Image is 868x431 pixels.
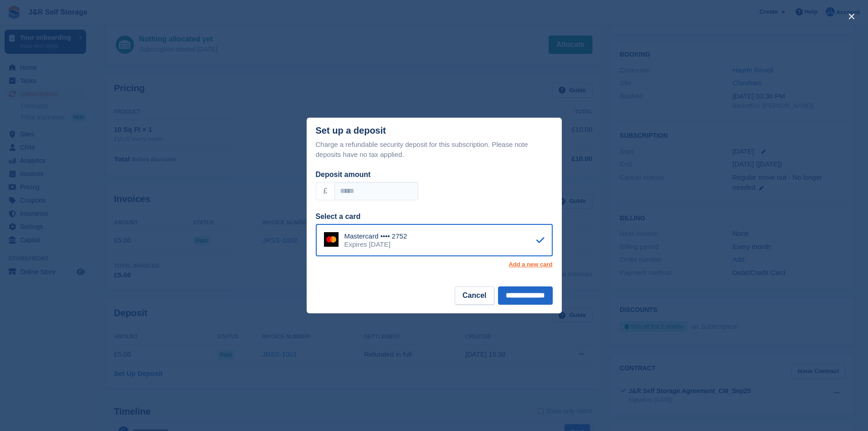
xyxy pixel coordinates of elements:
[455,286,494,305] button: Cancel
[344,232,407,240] div: Mastercard •••• 2752
[844,9,859,24] button: close
[316,171,371,178] label: Deposit amount
[316,125,386,136] div: Set up a deposit
[316,140,553,160] p: Charge a refundable security deposit for this subscription. Please note deposits have no tax appl...
[316,211,553,222] div: Select a card
[324,232,339,247] img: Mastercard Logo
[344,240,407,249] div: Expires [DATE]
[508,261,552,268] a: Add a new card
